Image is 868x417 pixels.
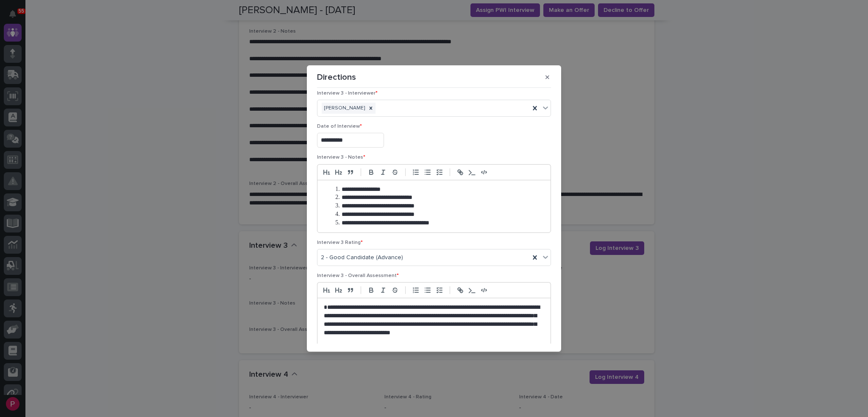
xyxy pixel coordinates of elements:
p: Directions [317,72,356,82]
span: Interview 3 Rating [317,240,363,245]
div: [PERSON_NAME] [322,103,366,114]
span: Interview 3 - Notes [317,155,365,160]
span: Interview 3 - Interviewer [317,91,378,96]
span: Date of Interview [317,124,362,129]
span: 2 - Good Candidate (Advance) [321,253,403,262]
span: Interview 3 - Overall Assessment [317,273,399,278]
